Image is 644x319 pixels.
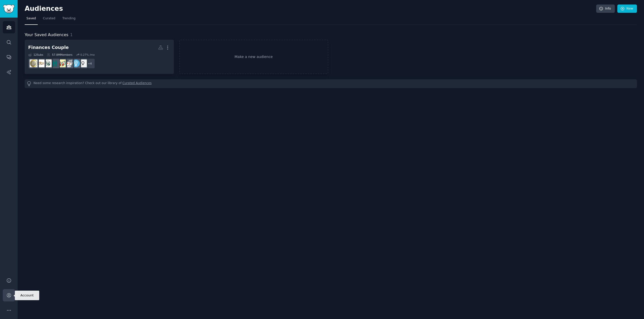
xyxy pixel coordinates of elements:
[43,16,55,21] span: Curated
[25,15,38,25] a: Saved
[179,40,328,74] a: Make a new audience
[41,15,57,25] a: Curated
[28,44,69,51] div: Finances Couple
[596,5,615,13] a: Info
[28,53,43,56] div: 12 Sub s
[79,59,87,67] img: women
[70,32,73,37] span: 1
[37,59,45,67] img: Marriage
[80,53,95,56] div: 0.27 % /mo
[47,53,72,56] div: 57.8M Members
[61,15,77,25] a: Trending
[123,81,152,86] a: Curated Audiences
[85,58,95,69] div: + 4
[65,59,73,67] img: AskMen
[51,59,59,67] img: relationships
[25,79,637,88] div: Need some research inspiration? Check out our library of
[25,32,68,38] span: Your Saved Audiences
[72,59,80,67] img: Entrepreneur
[617,5,637,13] a: New
[3,5,15,13] img: GummySearch logo
[26,16,36,21] span: Saved
[44,59,52,67] img: personalfinanceindia
[30,59,37,67] img: UKPersonalFinance
[25,40,174,74] a: Finances Couple12Subs57.8MMembers0.27% /mo+4womenEntrepreneurAskMenrelationship_advicerelationshi...
[62,16,75,21] span: Trending
[58,59,66,67] img: relationship_advice
[25,5,596,13] h2: Audiences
